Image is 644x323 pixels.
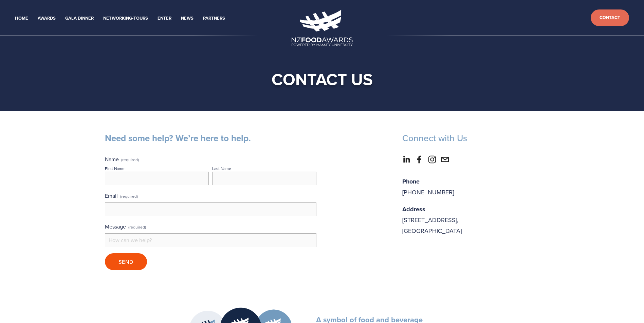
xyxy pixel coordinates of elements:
span: Email [105,192,118,199]
p: [STREET_ADDRESS], [GEOGRAPHIC_DATA] [402,204,539,236]
a: LinkedIn [402,155,410,164]
div: Last Name [212,166,231,171]
span: Name [105,155,119,163]
a: Gala Dinner [65,15,94,22]
button: SendSend [105,253,147,270]
strong: Address [402,205,425,214]
h3: Connect with Us [402,133,539,144]
span: Send [118,258,133,265]
strong: Phone [402,177,420,186]
h1: Contact US [116,69,529,89]
a: Contact [591,9,629,26]
span: Message [105,223,126,230]
a: nzfoodawards@massey.ac.nz [441,155,449,164]
a: Partners [203,15,225,22]
a: Enter [158,15,171,22]
a: Awards [38,15,56,22]
input: How can we help? [105,233,316,247]
p: [PHONE_NUMBER] [402,176,539,198]
span: (required) [121,158,139,162]
span: (required) [120,191,138,201]
strong: Need some help? We’re here to help. [105,132,251,145]
a: Instagram [428,155,436,164]
span: (required) [128,222,146,232]
a: Networking-Tours [103,15,148,22]
a: Abbie Harris [415,155,423,164]
a: News [181,15,194,22]
a: Home [15,15,28,22]
div: First Name [105,166,125,171]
